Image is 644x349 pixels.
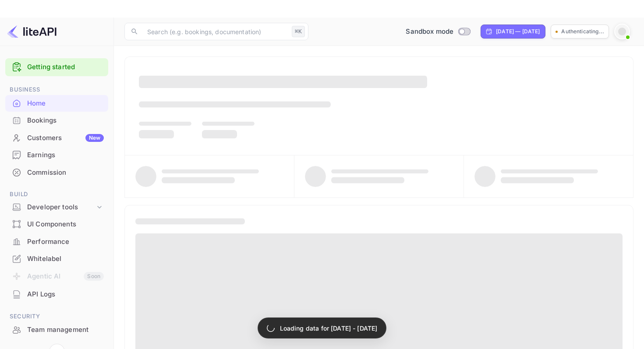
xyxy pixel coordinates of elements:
div: Customers [27,133,104,143]
div: Developer tools [5,200,108,215]
a: Performance [5,233,108,250]
a: Bookings [5,112,108,128]
input: Search (e.g. bookings, documentation) [142,23,288,40]
div: Bookings [27,116,104,126]
div: UI Components [27,219,104,229]
div: API Logs [27,289,104,300]
div: Click to change the date range period [481,25,545,39]
div: Bookings [5,112,108,129]
div: Team management [5,321,108,338]
span: Build [5,190,108,199]
p: Authenticating... [561,28,604,35]
a: CustomersNew [5,130,108,146]
div: Performance [27,237,104,247]
div: ⌘K [292,26,305,37]
div: Earnings [5,147,108,164]
span: Security [5,312,108,321]
div: Home [27,99,104,109]
div: CustomersNew [5,130,108,147]
div: Home [5,95,108,112]
a: Home [5,95,108,111]
div: API Logs [5,286,108,303]
a: Earnings [5,147,108,163]
div: Commission [27,168,104,178]
div: [DATE] — [DATE] [496,28,540,35]
a: Team management [5,321,108,338]
div: Whitelabel [27,254,104,264]
div: Switch to Production mode [402,27,474,37]
div: Performance [5,233,108,250]
span: Business [5,85,108,95]
div: New [85,134,104,142]
div: Earnings [27,150,104,160]
div: UI Components [5,216,108,233]
div: Commission [5,164,108,181]
p: Loading data for [DATE] - [DATE] [280,324,378,333]
a: Getting started [27,62,104,72]
a: Commission [5,164,108,180]
img: LiteAPI logo [7,25,57,39]
div: Developer tools [27,202,95,212]
div: Getting started [5,58,108,76]
a: API Logs [5,286,108,302]
div: Team management [27,325,104,335]
div: Whitelabel [5,250,108,268]
span: Sandbox mode [406,27,453,37]
a: UI Components [5,216,108,232]
a: Whitelabel [5,250,108,267]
